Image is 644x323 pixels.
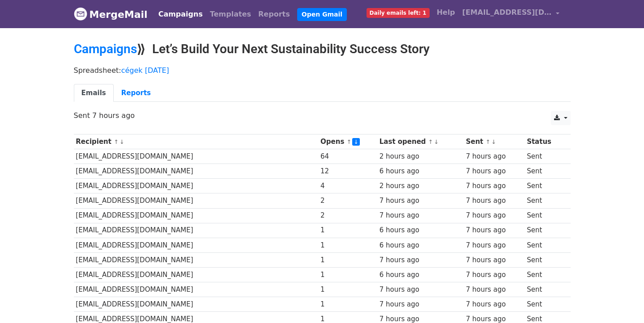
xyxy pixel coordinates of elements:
[380,285,462,295] div: 7 hours ago
[433,4,459,21] a: Help
[74,238,319,252] td: [EMAIL_ADDRESS][DOMAIN_NAME]
[380,151,462,162] div: 2 hours ago
[380,255,462,265] div: 7 hours ago
[428,138,433,145] a: ↑
[525,149,564,164] td: Sent
[155,5,206,23] a: Campaigns
[380,210,462,221] div: 7 hours ago
[74,223,319,238] td: [EMAIL_ADDRESS][DOMAIN_NAME]
[525,252,564,267] td: Sent
[525,238,564,252] td: Sent
[491,138,496,145] a: ↓
[320,151,375,162] div: 64
[320,270,375,280] div: 1
[466,151,523,162] div: 7 hours ago
[74,84,114,102] a: Emails
[74,134,319,149] th: Recipient
[466,196,523,206] div: 7 hours ago
[119,138,124,145] a: ↓
[206,5,255,23] a: Templates
[434,138,439,145] a: ↓
[74,7,87,21] img: MergeMail logo
[380,240,462,251] div: 6 hours ago
[318,134,377,149] th: Opens
[74,179,319,193] td: [EMAIL_ADDRESS][DOMAIN_NAME]
[74,267,319,282] td: [EMAIL_ADDRESS][DOMAIN_NAME]
[74,5,148,24] a: MergeMail
[320,225,375,235] div: 1
[114,138,119,145] a: ↑
[320,210,375,221] div: 2
[74,164,319,179] td: [EMAIL_ADDRESS][DOMAIN_NAME]
[486,138,490,145] a: ↑
[74,282,319,297] td: [EMAIL_ADDRESS][DOMAIN_NAME]
[121,66,169,75] a: cégek [DATE]
[380,225,462,235] div: 6 hours ago
[466,285,523,295] div: 7 hours ago
[525,282,564,297] td: Sent
[599,280,644,323] iframe: Chat Widget
[320,181,375,191] div: 4
[525,223,564,238] td: Sent
[466,299,523,310] div: 7 hours ago
[380,166,462,176] div: 6 hours ago
[74,252,319,267] td: [EMAIL_ADDRESS][DOMAIN_NAME]
[255,5,294,23] a: Reports
[320,196,375,206] div: 2
[380,270,462,280] div: 6 hours ago
[380,181,462,191] div: 2 hours ago
[459,4,563,25] a: [EMAIL_ADDRESS][DOMAIN_NAME]
[74,208,319,223] td: [EMAIL_ADDRESS][DOMAIN_NAME]
[466,240,523,251] div: 7 hours ago
[74,66,571,75] p: Spreadsheet:
[320,299,375,310] div: 1
[466,210,523,221] div: 7 hours ago
[74,297,319,312] td: [EMAIL_ADDRESS][DOMAIN_NAME]
[525,179,564,193] td: Sent
[380,299,462,310] div: 7 hours ago
[525,164,564,179] td: Sent
[320,240,375,251] div: 1
[466,255,523,265] div: 7 hours ago
[74,42,137,56] a: Campaigns
[320,166,375,176] div: 12
[74,42,571,57] h2: ⟫ Let’s Build Your Next Sustainability Success Story
[462,7,552,18] span: [EMAIL_ADDRESS][DOMAIN_NAME]
[466,225,523,235] div: 7 hours ago
[466,166,523,176] div: 7 hours ago
[380,196,462,206] div: 7 hours ago
[525,193,564,208] td: Sent
[466,181,523,191] div: 7 hours ago
[320,285,375,295] div: 1
[466,270,523,280] div: 7 hours ago
[525,297,564,312] td: Sent
[74,193,319,208] td: [EMAIL_ADDRESS][DOMAIN_NAME]
[367,8,430,18] span: Daily emails left: 1
[352,138,360,146] a: ↓
[464,134,525,149] th: Sent
[525,134,564,149] th: Status
[377,134,464,149] th: Last opened
[525,208,564,223] td: Sent
[363,4,433,21] a: Daily emails left: 1
[74,149,319,164] td: [EMAIL_ADDRESS][DOMAIN_NAME]
[74,111,571,120] p: Sent 7 hours ago
[525,267,564,282] td: Sent
[320,255,375,265] div: 1
[297,8,347,21] a: Open Gmail
[114,84,158,102] a: Reports
[347,138,352,145] a: ↑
